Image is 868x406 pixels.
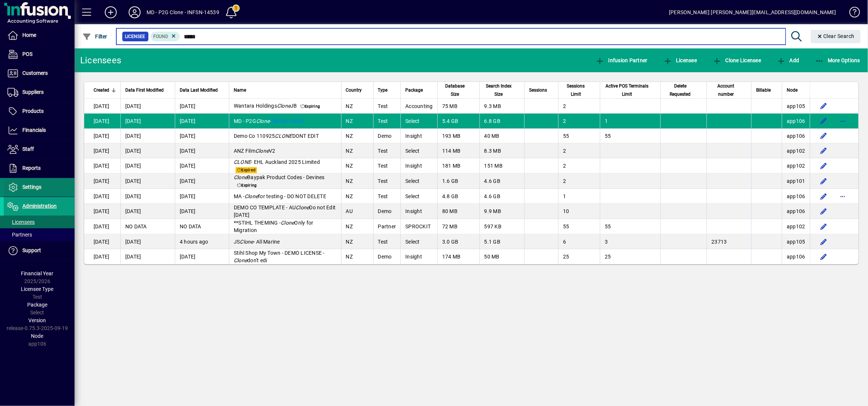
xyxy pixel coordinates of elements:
[22,127,46,133] span: Financials
[84,158,120,174] td: [DATE]
[175,158,229,174] td: [DATE]
[120,204,175,219] td: [DATE]
[713,57,761,63] span: Clone Licensee
[346,86,369,94] div: Country
[437,204,479,219] td: 80 MB
[756,86,777,94] div: Billable
[234,239,280,245] span: JS - All Marine
[22,32,36,38] span: Home
[661,54,699,67] button: Licensee
[341,158,373,174] td: NZ
[22,51,32,57] span: POS
[84,129,120,143] td: [DATE]
[818,145,830,157] button: Edit
[341,174,373,189] td: NZ
[277,103,290,109] em: Clone
[558,219,600,234] td: 55
[120,219,175,234] td: NO DATA
[787,133,805,139] span: app106.prod.infusionbusinesssoftware.com
[22,89,44,95] span: Suppliers
[437,249,479,264] td: 174 MB
[4,178,75,197] a: Settings
[400,158,437,174] td: Insight
[378,86,388,94] span: Type
[563,82,589,98] span: Sessions Limit
[123,6,147,19] button: Profile
[373,189,401,204] td: Test
[663,57,697,63] span: Licensee
[256,118,270,124] em: Clone
[175,249,229,264] td: [DATE]
[234,174,247,180] em: Clone
[234,204,336,218] span: DEMO CO TEMPLATE - AU Do not Edit [DATE]
[400,189,437,204] td: Select
[373,158,401,174] td: Test
[180,86,218,94] span: Data Last Modified
[21,270,54,276] span: Financial Year
[818,190,830,202] button: Edit
[296,204,309,210] em: Clone
[373,234,401,249] td: Test
[815,57,861,63] span: More Options
[479,114,525,129] td: 6.8 GB
[437,114,479,129] td: 5.4 GB
[94,86,116,94] div: Created
[4,228,75,241] a: Partners
[22,70,48,76] span: Customers
[175,234,229,249] td: 4 hours ago
[147,6,219,18] div: MD - P2G Clone - INFSN-14539
[81,30,109,43] button: Filter
[151,32,180,41] mat-chip: Found Status: Found
[373,129,401,143] td: Demo
[22,108,44,114] span: Products
[120,114,175,129] td: [DATE]
[4,26,75,45] a: Home
[707,234,751,249] td: 23713
[341,129,373,143] td: NZ
[180,86,224,94] div: Data Last Modified
[400,129,437,143] td: Insight
[175,174,229,189] td: [DATE]
[373,204,401,219] td: Demo
[373,114,401,129] td: Test
[341,99,373,114] td: NZ
[787,163,805,169] span: app102.prod.infusionbusinesssoftware.com
[4,64,75,83] a: Customers
[600,129,660,143] td: 55
[84,99,120,114] td: [DATE]
[837,115,849,127] button: More options
[234,103,297,109] span: Wantara Holdings JB
[234,159,251,165] em: CLONE
[120,234,175,249] td: [DATE]
[437,234,479,249] td: 3.0 GB
[120,249,175,264] td: [DATE]
[4,140,75,159] a: Staff
[120,143,175,158] td: [DATE]
[558,143,600,158] td: 2
[711,54,763,67] button: Clone Licensee
[22,184,41,190] span: Settings
[175,114,229,129] td: [DATE]
[4,45,75,64] a: POS
[341,189,373,204] td: NZ
[120,174,175,189] td: [DATE]
[234,148,276,154] span: ANZ Film V2
[234,133,319,139] span: Demo Co 110925 DONT EDIT
[84,189,120,204] td: [DATE]
[125,86,164,94] span: Data First Modified
[558,114,600,129] td: 2
[234,86,337,94] div: Name
[245,193,258,199] em: Clone
[787,208,805,214] span: app106.prod.infusionbusinesssoftware.com
[558,99,600,114] td: 2
[558,204,600,219] td: 10
[234,159,320,165] span: - EHL Auckland 2025 Limited
[479,234,525,249] td: 5.1 GB
[529,86,554,94] div: Sessions
[373,249,401,264] td: Demo
[479,143,525,158] td: 8.3 MB
[818,115,830,127] button: Edit
[479,158,525,174] td: 151 MB
[837,190,849,202] button: More options
[405,86,433,94] div: Package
